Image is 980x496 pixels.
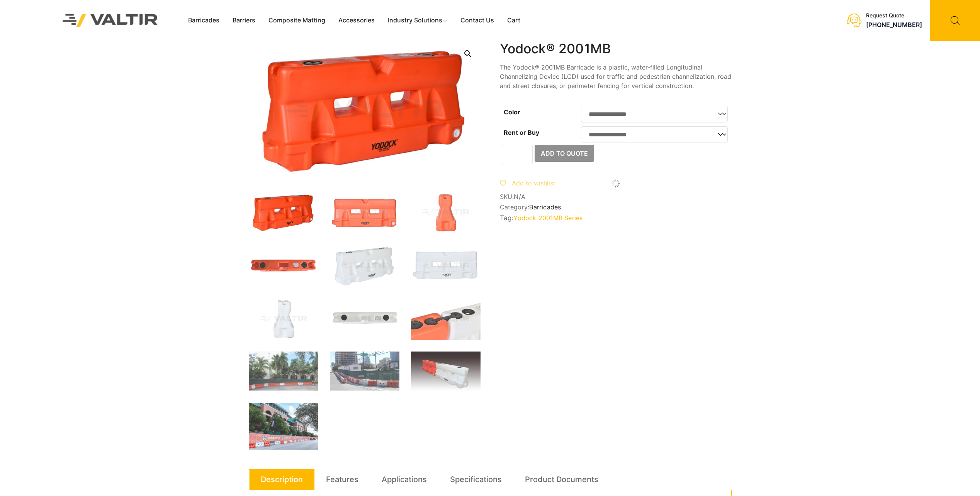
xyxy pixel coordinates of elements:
[500,41,732,57] h1: Yodock® 2001MB
[866,12,922,19] div: Request Quote
[535,145,594,162] button: Add to Quote
[382,469,427,490] a: Applications
[330,192,399,233] img: 2001MB_Org_Front.jpg
[53,4,168,37] img: Valtir Rentals
[500,214,732,222] span: Tag:
[529,203,561,211] a: Barricades
[326,469,358,490] a: Features
[866,21,922,29] a: [PHONE_NUMBER]
[450,469,502,490] a: Specifications
[411,298,481,340] img: 2001MB_Xtra2.jpg
[500,204,732,211] span: Category:
[261,469,303,490] a: Description
[249,245,318,287] img: 2001MB_Org_Top.jpg
[330,298,399,340] img: 2001MB_Nat_Top.jpg
[500,63,732,90] p: The Yodock® 2001MB Barricade is a plastic, water-filled Longitudinal Channelizing Device (LCD) us...
[411,245,481,287] img: 2001MB_Nat_Front.jpg
[504,129,539,136] label: Rent or Buy
[514,193,525,200] span: N/A
[513,214,583,222] a: Yodock 2001MB Series
[249,352,318,391] img: Hard-Rock-Casino-FL-Fence-Panel-2001MB-barricades.png
[226,15,262,26] a: Barriers
[182,15,226,26] a: Barricades
[330,352,399,391] img: yodock_2001mb-pedestrian.jpg
[249,403,318,450] img: Rentals-Astros-Barricades-Valtir.jpg
[411,352,481,392] img: THR-Yodock-2001MB-6-3-14.png
[454,15,501,26] a: Contact Us
[262,15,332,26] a: Composite Matting
[411,192,481,233] img: 2001MB_Org_Side.jpg
[525,469,598,490] a: Product Documents
[249,298,318,340] img: 2001MB_Nat_Side.jpg
[500,193,732,200] span: SKU:
[381,15,454,26] a: Industry Solutions
[502,145,533,164] input: Product quantity
[330,245,399,287] img: 2001MB_Nat_3Q.jpg
[249,192,318,233] img: 2001MB_Org_3Q.jpg
[332,15,381,26] a: Accessories
[504,108,520,116] label: Color
[501,15,527,26] a: Cart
